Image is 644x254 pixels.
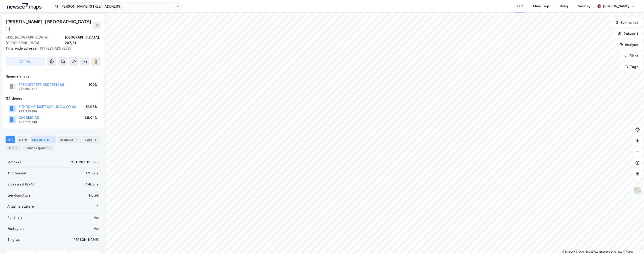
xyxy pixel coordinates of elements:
[17,136,29,143] div: Eiere
[621,232,644,254] div: Kontrollprogram for chat
[7,182,34,187] div: Bruksareal (BRA)
[86,104,98,110] div: 51.96%
[74,137,79,142] div: 4
[6,57,45,66] button: Tag
[23,145,54,151] div: Transaksjoner
[86,170,99,176] div: 1 305 ㎡
[72,237,99,242] div: [PERSON_NAME]
[533,3,550,9] div: Mine Tags
[85,182,99,187] div: 7 463 ㎡
[6,74,100,79] div: Hjemmelshaver
[65,35,101,46] div: [GEOGRAPHIC_DATA], 207/61
[93,226,99,231] div: Nei
[7,170,26,176] div: Tomteareal
[50,137,54,142] div: 1
[621,62,642,72] button: Tags
[599,250,622,253] a: Improve this map
[85,115,98,120] div: 36.04%
[516,3,523,9] div: Kart
[7,204,34,209] div: Antall leietakere
[89,82,98,87] div: 100%
[6,136,15,143] div: Info
[58,136,81,143] div: Datasett
[576,250,598,253] a: OpenStreetMap
[7,193,30,198] div: Eiendomstype
[6,46,97,51] div: [STREET_ADDRESS]
[48,146,53,150] div: 6
[58,3,176,10] input: Søk på adresse, matrikkel, gårdeiere, leietakere eller personer
[7,226,25,231] div: Festegrunn
[89,193,99,198] div: Hotell
[615,40,642,49] button: Analyse
[19,110,37,113] div: 984 955 189
[7,3,42,10] img: logo.a4113a55bc3d86da70a041830d287a7e.svg
[6,46,40,50] span: Tilhørende adresser:
[633,186,642,195] img: Z
[19,120,37,124] div: 987 775 416
[562,250,575,253] a: Mapbox
[611,18,642,27] button: Bokmerker
[30,136,56,143] div: Leietakere
[578,3,591,9] div: Verktøy
[7,215,23,220] div: Punktleie
[620,51,642,60] button: Filter
[6,145,21,151] div: ESG
[621,232,644,254] iframe: Chat Widget
[6,18,93,33] div: [PERSON_NAME]. [GEOGRAPHIC_DATA] 11
[93,137,98,142] div: 1
[603,3,629,9] div: [PERSON_NAME]
[71,159,99,165] div: 301-207-61-0-0
[7,159,22,165] div: Matrikkel
[614,29,642,38] button: Datasett
[6,35,65,46] div: 0152, [GEOGRAPHIC_DATA], [GEOGRAPHIC_DATA]
[15,146,19,150] div: 3
[19,87,37,91] div: 996 997 456
[83,136,100,143] div: Bygg
[97,204,99,209] div: 1
[560,3,568,9] div: Bolig
[93,215,99,220] div: Nei
[7,237,21,242] div: Tinglyst
[6,96,100,101] div: Gårdeiere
